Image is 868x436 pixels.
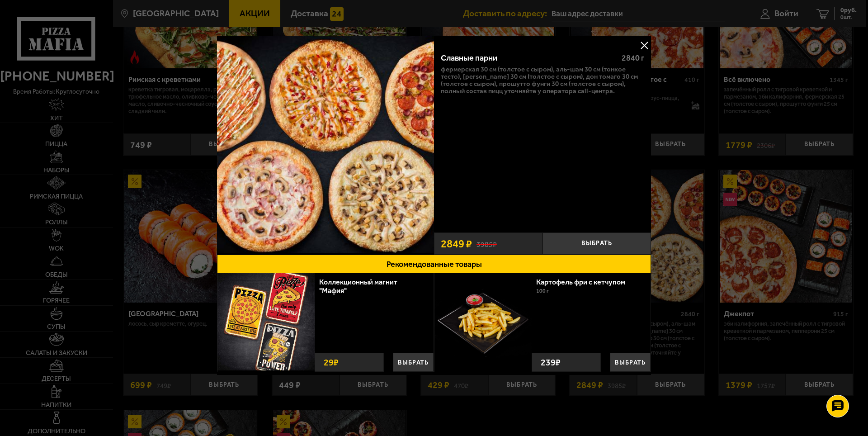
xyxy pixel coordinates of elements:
[542,232,651,255] button: Выбрать
[610,353,651,372] button: Выбрать
[538,353,563,371] strong: 239 ₽
[217,36,434,255] a: Славные парни
[319,278,397,295] a: Коллекционный магнит "Мафия"
[393,353,434,372] button: Выбрать
[441,238,472,249] span: 2849 ₽
[217,36,434,253] img: Славные парни
[441,66,644,95] p: Фермерская 30 см (толстое с сыром), Аль-Шам 30 см (тонкое тесто), [PERSON_NAME] 30 см (толстое с ...
[536,288,549,294] span: 100 г
[622,53,644,63] span: 2840 г
[321,353,341,371] strong: 29 ₽
[476,239,497,248] s: 3985 ₽
[217,255,651,273] button: Рекомендованные товары
[441,53,614,63] div: Славные парни
[536,278,634,286] a: Картофель фри с кетчупом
